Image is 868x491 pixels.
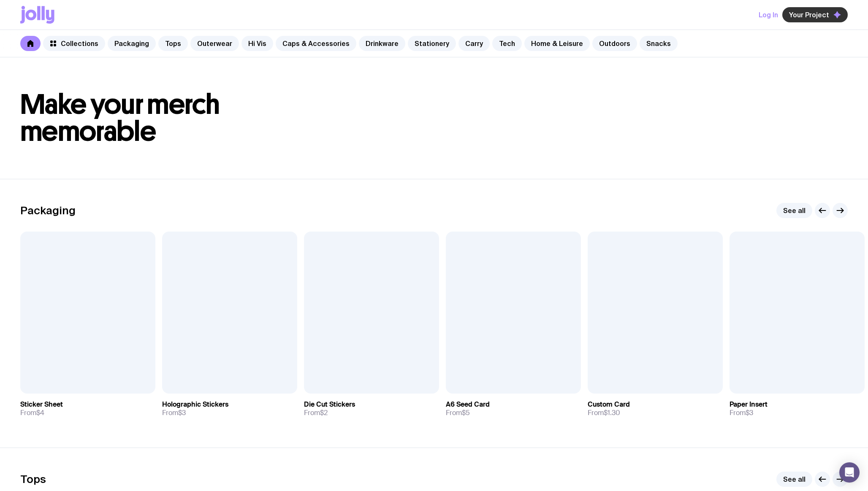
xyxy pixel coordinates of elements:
[730,400,768,409] h3: Paper Insert
[458,36,490,51] a: Carry
[158,36,188,51] a: Tops
[36,408,44,417] span: $4
[304,394,439,424] a: Die Cut StickersFrom$2
[446,394,581,424] a: A6 Seed CardFrom$5
[446,409,470,417] span: From
[588,409,620,417] span: From
[61,39,98,48] span: Collections
[304,409,328,417] span: From
[20,204,76,217] h2: Packaging
[524,36,590,51] a: Home & Leisure
[730,409,753,417] span: From
[20,88,220,148] span: Make your merch memorable
[446,400,490,409] h3: A6 Seed Card
[782,7,848,22] button: Your Project
[276,36,356,51] a: Caps & Accessories
[162,409,186,417] span: From
[20,409,44,417] span: From
[462,408,470,417] span: $5
[190,36,239,51] a: Outerwear
[304,400,355,409] h3: Die Cut Stickers
[839,462,860,483] div: Open Intercom Messenger
[108,36,156,51] a: Packaging
[408,36,456,51] a: Stationery
[789,11,829,19] span: Your Project
[320,408,328,417] span: $2
[162,400,228,409] h3: Holographic Stickers
[178,408,186,417] span: $3
[730,394,865,424] a: Paper InsertFrom$3
[592,36,637,51] a: Outdoors
[359,36,405,51] a: Drinkware
[604,408,620,417] span: $1.30
[588,400,630,409] h3: Custom Card
[20,473,46,486] h2: Tops
[746,408,753,417] span: $3
[241,36,273,51] a: Hi Vis
[776,203,812,218] a: See all
[776,472,812,487] a: See all
[43,36,105,51] a: Collections
[588,394,723,424] a: Custom CardFrom$1.30
[492,36,522,51] a: Tech
[20,394,155,424] a: Sticker SheetFrom$4
[759,7,778,22] button: Log In
[640,36,678,51] a: Snacks
[20,400,63,409] h3: Sticker Sheet
[162,394,297,424] a: Holographic StickersFrom$3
